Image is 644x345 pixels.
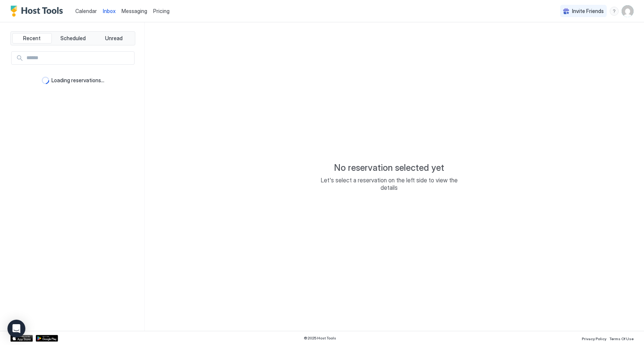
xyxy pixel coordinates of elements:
[334,162,444,173] span: No reservation selected yet
[609,336,634,341] span: Terms Of Use
[60,35,86,42] span: Scheduled
[42,77,49,84] div: loading
[609,334,634,342] a: Terms Of Use
[304,336,336,341] span: © 2025 Host Tools
[36,335,58,342] a: Google Play Store
[105,35,123,42] span: Unread
[7,320,25,338] div: Open Intercom Messenger
[12,33,52,44] button: Recent
[53,33,93,44] button: Scheduled
[153,8,170,15] span: Pricing
[622,5,634,17] div: User profile
[610,7,619,16] div: menu
[103,8,116,14] span: Inbox
[75,7,97,15] a: Calendar
[10,31,135,45] div: tab-group
[23,52,134,64] input: Input Field
[582,336,606,341] span: Privacy Policy
[10,6,66,17] a: Host Tools Logo
[23,35,41,42] span: Recent
[121,7,147,15] a: Messaging
[572,8,604,15] span: Invite Friends
[121,8,147,14] span: Messaging
[75,8,97,14] span: Calendar
[10,335,33,342] a: App Store
[103,7,116,15] a: Inbox
[51,77,104,84] span: Loading reservations...
[582,334,606,342] a: Privacy Policy
[94,33,133,44] button: Unread
[315,176,464,191] span: Let's select a reservation on the left side to view the details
